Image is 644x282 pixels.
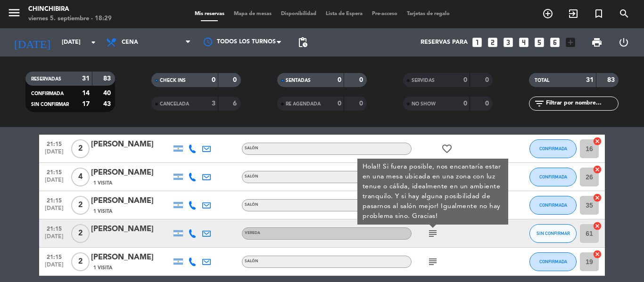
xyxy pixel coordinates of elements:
i: looks_5 [533,36,545,48]
strong: 0 [463,77,467,83]
strong: 0 [485,77,491,83]
button: CONFIRMADA [529,196,577,215]
strong: 0 [338,100,341,107]
div: [PERSON_NAME] [91,167,171,179]
span: SALÓN [245,146,258,150]
span: Reservas para [421,39,468,46]
span: SIN CONFIRMAR [537,231,570,236]
span: SERVIDAS [412,78,435,83]
strong: 40 [103,90,113,97]
i: subject [427,228,438,239]
strong: 0 [338,77,341,83]
i: filter_list [534,98,545,109]
strong: 0 [359,100,365,107]
strong: 0 [463,100,467,107]
span: SALÓN [245,259,258,263]
button: CONFIRMADA [529,168,577,186]
i: power_settings_new [618,37,629,48]
span: 2 [71,139,90,158]
i: looks_two [487,36,499,48]
strong: 0 [485,100,491,107]
span: Disponibilidad [276,11,321,16]
span: CONFIRMADA [539,146,567,151]
div: [PERSON_NAME] [91,223,171,235]
i: turned_in_not [593,8,604,19]
span: CONFIRMADA [539,259,567,264]
strong: 3 [212,100,215,107]
span: VEREDA [245,231,260,235]
span: Pre-acceso [367,11,402,16]
i: search [619,8,630,19]
span: pending_actions [297,37,308,48]
span: CONFIRMADA [539,202,567,208]
button: SIN CONFIRMAR [529,224,577,243]
span: Mapa de mesas [229,11,276,16]
i: cancel [593,165,602,174]
span: RE AGENDADA [286,102,321,106]
i: [DATE] [7,32,57,53]
i: looks_3 [502,36,514,48]
span: [DATE] [42,262,66,273]
i: cancel [593,137,602,146]
span: 1 Visita [93,208,112,215]
strong: 0 [233,77,239,83]
span: 21:15 [42,138,66,149]
i: looks_4 [518,36,530,48]
span: 1 Visita [93,264,112,272]
span: Mis reservas [190,11,229,16]
strong: 17 [82,101,90,107]
i: looks_one [471,36,483,48]
i: looks_6 [549,36,561,48]
span: SALÓN [245,203,258,207]
i: add_circle_outline [542,8,553,19]
i: arrow_drop_down [88,37,99,48]
div: [PERSON_NAME] [91,195,171,207]
span: Cena [122,39,138,46]
i: subject [427,256,438,267]
i: exit_to_app [568,8,579,19]
span: 21:15 [42,194,66,205]
span: 2 [71,224,90,243]
span: CONFIRMADA [539,174,567,179]
span: [DATE] [42,234,66,244]
strong: 83 [103,75,113,82]
span: NO SHOW [412,102,436,106]
span: [DATE] [42,177,66,188]
strong: 83 [607,77,617,83]
span: 21:15 [42,166,66,177]
strong: 31 [82,75,90,82]
button: CONFIRMADA [529,252,577,271]
div: [PERSON_NAME] [91,138,171,151]
div: viernes 5. septiembre - 18:29 [28,14,112,24]
input: Filtrar por nombre... [545,98,618,109]
span: print [591,37,603,48]
i: favorite_border [441,143,453,154]
span: 2 [71,196,90,215]
span: 2 [71,252,90,271]
span: [DATE] [42,149,66,160]
span: SENTADAS [286,78,311,83]
span: SIN CONFIRMAR [31,102,69,107]
button: CONFIRMADA [529,139,577,158]
span: [DATE] [42,205,66,216]
button: menu [7,6,21,23]
span: 4 [71,168,90,186]
strong: 43 [103,101,113,107]
div: Chinchibira [28,5,112,14]
div: Hola!! Si fuera posible, nos encantaría estar en una mesa ubicada en una zona con luz tenue o cál... [363,162,504,221]
strong: 14 [82,90,90,97]
i: cancel [593,250,602,259]
span: SALÓN [245,175,258,178]
i: add_box [564,36,577,48]
i: menu [7,6,21,20]
span: CANCELADA [160,102,189,106]
span: Tarjetas de regalo [402,11,454,16]
strong: 0 [359,77,365,83]
strong: 0 [212,77,215,83]
div: LOG OUT [610,28,637,56]
span: TOTAL [535,78,549,83]
i: cancel [593,193,602,202]
span: 21:15 [42,223,66,234]
span: 21:15 [42,251,66,262]
div: [PERSON_NAME] [91,251,171,264]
